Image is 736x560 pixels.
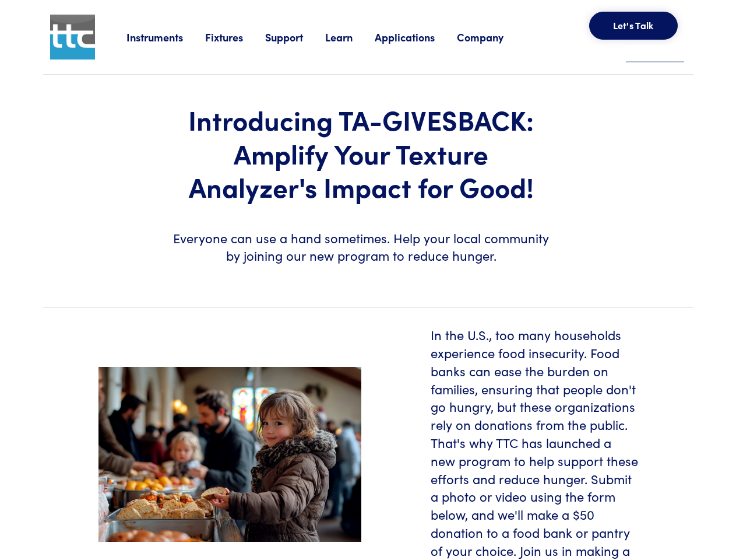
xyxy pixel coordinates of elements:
[325,30,375,44] a: Learn
[50,15,95,60] img: ttc_logo_1x1_v1.0.png
[126,30,205,44] a: Instruments
[98,367,361,542] img: food-pantry-header.jpeg
[170,103,552,204] h1: Introducing TA-GIVESBACK: Amplify Your Texture Analyzer's Impact for Good!
[375,30,457,44] a: Applications
[205,30,265,44] a: Fixtures
[170,229,552,265] h6: Everyone can use a hand sometimes. Help your local community by joining our new program to reduce...
[457,30,526,44] a: Company
[265,30,325,44] a: Support
[589,12,678,40] button: Let's Talk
